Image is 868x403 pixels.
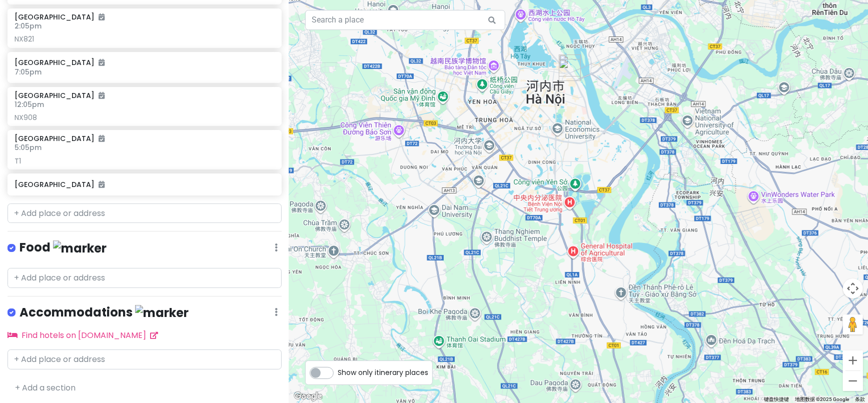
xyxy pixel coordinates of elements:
button: 缩小 [843,371,863,391]
h6: [GEOGRAPHIC_DATA] [15,58,275,67]
div: Night market [555,55,585,85]
input: + Add place or address [8,203,282,223]
i: Added to itinerary [99,135,105,142]
div: NX821 [15,34,275,43]
div: 同春市场 [555,50,585,80]
input: + Add place or address [8,268,282,288]
span: Show only itinerary places [338,367,428,378]
a: 条款 [855,396,865,402]
a: + Add a section [15,382,76,393]
img: marker [135,305,189,320]
span: 2:05pm [15,21,42,31]
input: Search a place [305,10,505,30]
i: Added to itinerary [99,59,105,66]
a: Find hotels on [DOMAIN_NAME] [8,329,158,341]
button: 地图镜头控件 [843,278,863,298]
input: + Add place or address [8,349,282,369]
div: T1 [15,156,275,165]
i: Added to itinerary [99,13,105,20]
a: 在 Google 地图中打开此区域（会打开一个新窗口） [292,390,325,403]
h6: [GEOGRAPHIC_DATA] [15,12,105,21]
button: 键盘快捷键 [764,396,789,403]
span: 地图数据 ©2025 Google [795,396,849,402]
h4: Accommodations [20,304,189,321]
span: 12:05pm [15,99,44,109]
h4: Food [20,239,107,256]
div: NX908 [15,113,275,122]
button: 将街景小人拖到地图上以打开街景 [843,314,863,334]
h6: [GEOGRAPHIC_DATA] [15,180,275,189]
h6: [GEOGRAPHIC_DATA] [15,134,105,143]
img: Google [292,390,325,403]
button: 放大 [843,350,863,370]
span: 5:05pm [15,142,42,152]
i: Added to itinerary [99,181,105,188]
span: 7:05pm [15,67,42,77]
img: marker [53,240,107,256]
i: Added to itinerary [99,92,105,99]
h6: [GEOGRAPHIC_DATA] [15,91,105,100]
